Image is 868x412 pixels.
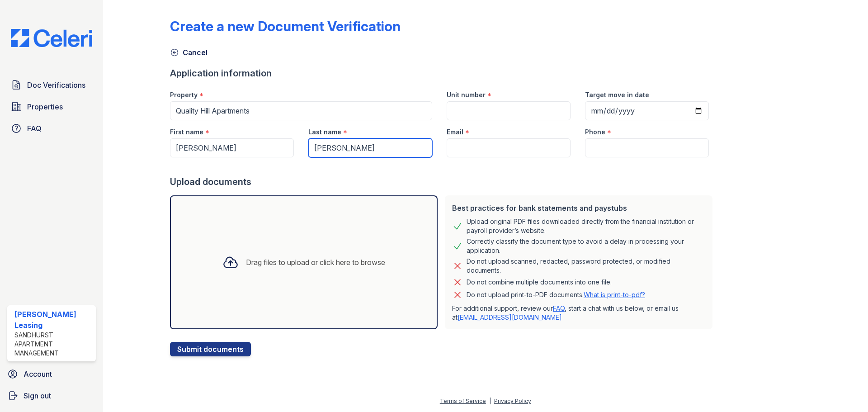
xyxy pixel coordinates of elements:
[467,257,705,275] div: Do not upload scanned, redacted, password protected, or modified documents.
[489,398,491,404] div: |
[458,313,562,321] a: [EMAIL_ADDRESS][DOMAIN_NAME]
[14,331,92,358] div: Sandhurst Apartment Management
[170,47,208,58] a: Cancel
[4,29,99,47] img: CE_Logo_Blue-a8612792a0a2168367f1c8372b55b34899dd931a85d93a1a3d3e32e68fde9ad4.png
[452,304,705,322] p: For additional support, review our , start a chat with us below, or email us at
[584,291,645,298] a: What is print-to-pdf?
[4,365,99,383] a: Account
[467,290,645,299] p: Do not upload print-to-PDF documents.
[585,90,649,99] label: Target move in date
[27,80,85,90] span: Doc Verifications
[7,119,96,137] a: FAQ
[452,203,705,213] div: Best practices for bank statements and paystubs
[27,123,42,134] span: FAQ
[27,101,63,112] span: Properties
[467,217,705,235] div: Upload original PDF files downloaded directly from the financial institution or payroll provider’...
[467,237,705,255] div: Correctly classify the document type to avoid a delay in processing your application.
[170,128,203,137] label: First name
[170,18,401,34] div: Create a new Document Verification
[246,257,385,268] div: Drag files to upload or click here to browse
[24,369,52,379] span: Account
[7,98,96,116] a: Properties
[170,67,716,80] div: Application information
[553,304,565,312] a: FAQ
[308,128,341,137] label: Last name
[467,277,612,288] div: Do not combine multiple documents into one file.
[170,90,198,99] label: Property
[447,128,463,137] label: Email
[447,90,486,99] label: Unit number
[4,387,99,405] a: Sign out
[170,342,251,356] button: Submit documents
[494,398,531,404] a: Privacy Policy
[585,128,605,137] label: Phone
[24,390,51,401] span: Sign out
[440,398,486,404] a: Terms of Service
[170,175,716,188] div: Upload documents
[7,76,96,94] a: Doc Verifications
[14,309,92,331] div: [PERSON_NAME] Leasing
